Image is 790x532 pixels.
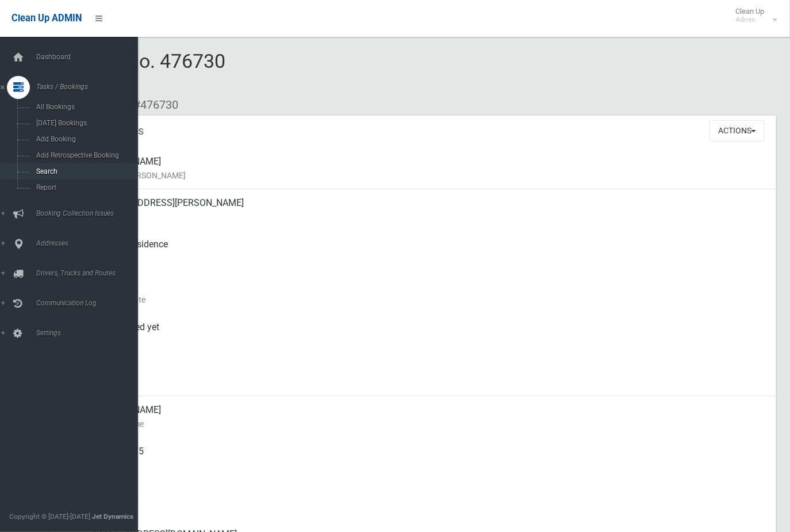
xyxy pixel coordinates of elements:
[33,103,138,111] span: All Bookings
[11,13,82,24] span: Clean Up ADMIN
[33,209,148,217] span: Booking Collection Issues
[125,94,178,116] li: #476730
[33,269,148,277] span: Drivers, Trucks and Routes
[92,355,767,396] div: [DATE]
[735,16,764,24] small: Admin
[92,210,767,224] small: Address
[92,396,767,438] div: [PERSON_NAME]
[33,119,138,127] span: [DATE] Bookings
[92,479,767,520] div: None given
[92,189,767,231] div: [STREET_ADDRESS][PERSON_NAME]
[33,329,148,337] span: Settings
[92,512,133,520] strong: Jet Dynamics
[92,500,767,514] small: Landline
[92,334,767,348] small: Collected At
[51,49,225,94] span: Booking No. 476730
[33,135,138,143] span: Add Booking
[92,376,767,389] small: Zone
[730,7,776,24] span: Clean Up
[92,458,767,472] small: Mobile
[92,169,767,182] small: Name of [PERSON_NAME]
[33,151,138,159] span: Add Retrospective Booking
[33,83,148,91] span: Tasks / Bookings
[92,148,767,189] div: [PERSON_NAME]
[33,299,148,307] span: Communication Log
[33,167,138,175] span: Search
[33,239,148,247] span: Addresses
[92,251,767,265] small: Pickup Point
[33,53,148,61] span: Dashboard
[710,120,765,141] button: Actions
[92,293,767,307] small: Collection Date
[92,272,767,313] div: [DATE]
[33,183,138,192] span: Report
[92,231,767,272] div: Front of Residence
[92,438,767,479] div: 0411383975
[9,512,90,520] span: Copyright © [DATE]-[DATE]
[92,313,767,355] div: Not collected yet
[92,417,767,431] small: Contact Name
